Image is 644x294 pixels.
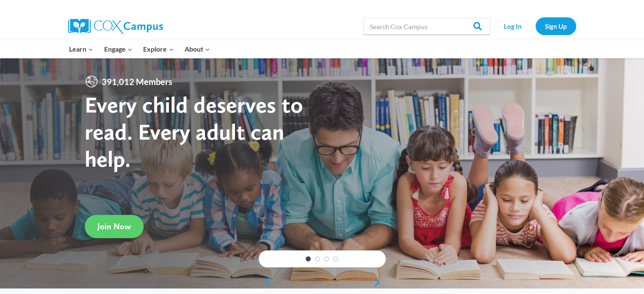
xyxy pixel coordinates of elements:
span: About [185,44,210,55]
span: Engage [104,44,133,55]
a: 2 [315,256,320,261]
a: Sign Up [536,17,576,35]
div: content slider buttons [259,274,386,291]
span: Explore [143,44,174,55]
span: Join Now [97,221,131,231]
a: 1 [306,256,311,261]
nav: Secondary Navigation [495,17,576,35]
a: Log In [495,17,531,35]
nav: Primary Navigation [64,40,216,58]
a: next [373,277,386,287]
a: Join Now [85,215,144,238]
a: 4 [333,256,338,261]
input: Search Cox Campus [363,18,490,35]
a: 3 [324,256,329,261]
img: Cox Campus [68,19,163,34]
strong: Every child deserves to read. Every adult can help. [85,91,303,172]
a: previous [259,277,271,287]
span: 391,012 Members [98,75,176,88]
span: Learn [69,44,93,55]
